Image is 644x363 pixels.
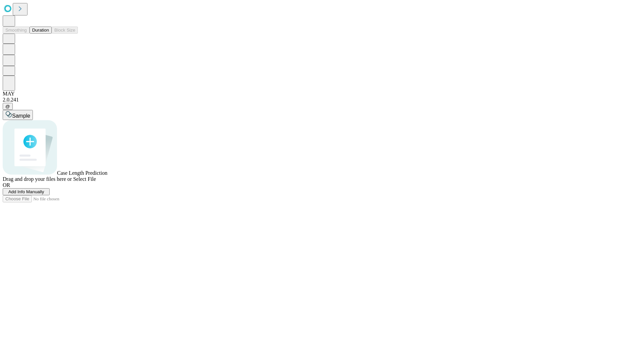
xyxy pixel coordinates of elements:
[3,27,30,34] button: Smoothing
[8,189,44,194] span: Add Info Manually
[57,170,107,176] span: Case Length Prediction
[3,97,641,103] div: 2.0.241
[3,91,641,97] div: MAY
[3,110,33,120] button: Sample
[3,182,10,188] span: OR
[3,188,50,195] button: Add Info Manually
[73,176,96,182] span: Select File
[12,113,30,119] span: Sample
[5,104,10,109] span: @
[52,27,78,34] button: Block Size
[30,27,52,34] button: Duration
[3,103,13,110] button: @
[3,176,72,182] span: Drag and drop your files here or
